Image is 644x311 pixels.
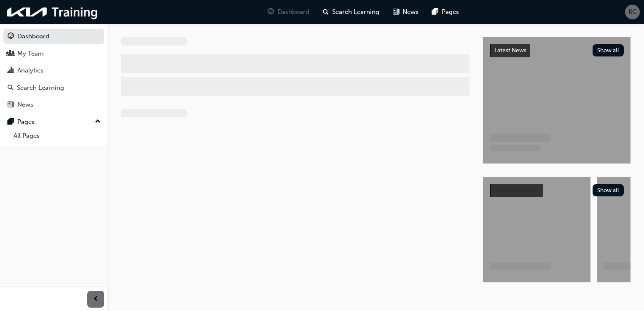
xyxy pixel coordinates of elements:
div: Analytics [17,66,43,75]
span: KC [628,7,637,17]
span: people-icon [8,50,14,58]
span: news-icon [393,7,399,17]
button: KC [625,5,640,19]
span: pages-icon [8,118,14,126]
a: Search Learning [3,80,104,96]
span: search-icon [8,84,13,92]
div: Search Learning [17,83,64,93]
span: pages-icon [432,7,438,17]
span: Latest News [494,47,526,54]
a: All Pages [10,129,104,142]
span: guage-icon [8,33,14,40]
span: chart-icon [8,67,14,75]
a: Dashboard [3,29,104,44]
a: pages-iconPages [425,3,466,21]
button: DashboardMy TeamAnalyticsSearch LearningNews [3,27,104,114]
span: Pages [442,7,459,17]
span: Dashboard [277,7,309,17]
span: Search Learning [332,7,379,17]
a: Show all [490,184,624,197]
div: News [17,100,33,110]
a: News [3,97,104,113]
button: Pages [3,114,104,130]
div: My Team [17,49,44,59]
a: Analytics [3,63,104,78]
button: Show all [593,44,624,56]
span: news-icon [8,101,14,109]
img: kia-training [4,3,101,21]
span: prev-icon [93,294,99,305]
a: My Team [3,46,104,62]
span: up-icon [95,116,101,127]
span: search-icon [323,7,329,17]
span: News [402,7,419,17]
a: guage-iconDashboard [261,3,316,21]
a: Latest NewsShow all [490,44,624,57]
a: news-iconNews [386,3,425,21]
span: guage-icon [268,7,274,17]
div: Pages [17,117,35,127]
a: search-iconSearch Learning [316,3,386,21]
button: Show all [593,184,624,196]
